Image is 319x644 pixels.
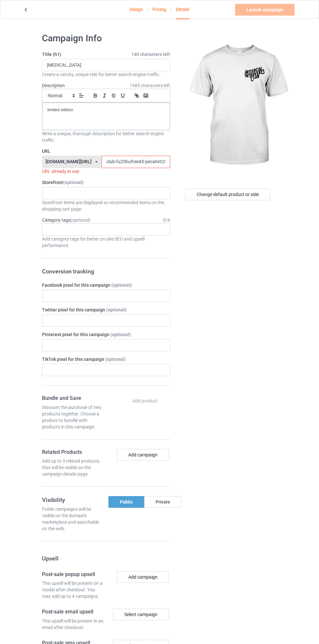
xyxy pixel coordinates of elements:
div: This upsell will be present on a modal after checkout. You may add up to 4 campaigns. [42,580,104,599]
div: Details [176,0,189,19]
div: Storefront items are displayed as recommended items on the shopping cart page. [42,199,170,212]
h3: Visibility [42,496,104,504]
div: URL already in use [42,168,170,175]
label: Facebook pixel for this campaign [42,282,170,288]
div: Private [144,496,181,508]
label: URL [42,148,170,154]
h1: Campaign Info [42,33,170,44]
h4: Post-sale email upsell [42,609,104,615]
span: (optional) [110,332,131,337]
label: Twitter pixel for this campaign [42,307,170,313]
div: Change default product or side [185,189,270,200]
div: This upsell will be present in an email after checkout. [42,618,104,631]
div: [DOMAIN_NAME][URL] [46,159,91,164]
span: (optional) [105,357,126,362]
div: Add category tags for better on-site SEO and upsell performance. [42,236,170,249]
button: Add campaign [117,449,169,461]
label: Storefront [42,179,170,186]
a: Design [130,0,143,19]
div: 0 / 6 [163,217,170,223]
div: Discount the purchase of two products together. Choose a product to bundle with products in this ... [42,404,104,430]
h3: Conversion tracking [42,268,170,275]
a: Pricing [152,0,166,19]
p: limited edition [48,107,165,113]
h3: Upsell [42,555,170,562]
span: (optional) [111,283,132,288]
div: Create a catchy, unique title for better search engine traffic. [42,71,170,78]
span: (optional) [71,217,90,223]
div: Public campaigns will be visible on the domain's marketplace and searchable on the web. [42,506,104,532]
span: (optional) [63,180,84,185]
label: Pinterest pixel for this campaign [42,331,170,338]
h4: Bundle and Save [42,395,104,402]
div: Add up to 3 related products that will be visible on the campaign details page [42,458,104,477]
label: Category tags [42,217,90,223]
h4: Post-sale popup upsell [42,571,104,578]
h4: Related Products [42,449,104,456]
label: TikTok pixel for this campaign [42,356,170,362]
label: Title (h1) [42,51,170,58]
span: (optional) [106,307,127,312]
span: 1985 characters left [130,82,170,89]
button: Add campaign [117,571,169,583]
div: Select campaign [113,609,169,620]
label: Description [42,83,65,88]
div: Write a unique, thorough description for better search engine traffic. [42,130,170,143]
div: Public [108,496,144,508]
span: 140 characters left [131,51,170,58]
